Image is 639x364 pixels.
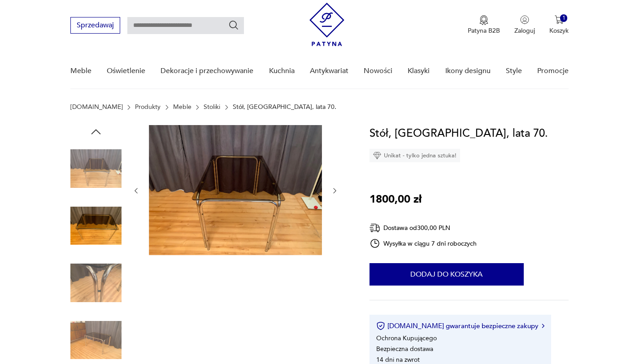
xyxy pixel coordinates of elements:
[70,200,122,251] img: Zdjęcie produktu Stół, Włochy, lata 70.
[70,23,120,29] a: Sprzedawaj
[514,15,535,35] button: Zaloguj
[369,222,380,234] img: Ikona dostawy
[542,324,544,328] img: Ikona strzałki w prawo
[506,54,522,88] a: Style
[369,125,548,142] h1: Stół, [GEOGRAPHIC_DATA], lata 70.
[369,238,477,249] div: Wysyłka w ciągu 7 dni roboczych
[233,104,336,111] p: Stół, [GEOGRAPHIC_DATA], lata 70.
[70,257,122,308] img: Zdjęcie produktu Stół, Włochy, lata 70.
[376,321,385,330] img: Ikona certyfikatu
[549,15,569,35] button: 1Koszyk
[376,321,544,330] button: [DOMAIN_NAME] gwarantuje bezpieczne zakupy
[520,15,529,24] img: Ikonka użytkownika
[149,125,322,255] img: Zdjęcie produktu Stół, Włochy, lata 70.
[514,26,535,35] p: Zaloguj
[310,54,348,88] a: Antykwariat
[70,54,91,88] a: Meble
[364,54,392,88] a: Nowości
[369,263,524,286] button: Dodaj do koszyka
[373,152,381,160] img: Ikona diamentu
[204,104,220,111] a: Stoliki
[468,26,500,35] p: Patyna B2B
[376,355,420,364] li: 14 dni na zwrot
[549,26,569,35] p: Koszyk
[228,20,239,30] button: Szukaj
[369,149,460,162] div: Unikat - tylko jedna sztuka!
[309,3,344,46] img: Patyna - sklep z meblami i dekoracjami vintage
[369,222,477,234] div: Dostawa od 300,00 PLN
[107,54,145,88] a: Oświetlenie
[70,17,120,34] button: Sprzedawaj
[70,104,123,111] a: [DOMAIN_NAME]
[468,15,500,35] button: Patyna B2B
[479,15,488,25] img: Ikona medalu
[269,54,295,88] a: Kuchnia
[445,54,491,88] a: Ikony designu
[135,104,161,111] a: Produkty
[468,15,500,35] a: Ikona medaluPatyna B2B
[376,345,433,353] li: Bezpieczna dostawa
[70,143,122,194] img: Zdjęcie produktu Stół, Włochy, lata 70.
[560,14,568,22] div: 1
[408,54,430,88] a: Klasyki
[369,191,422,208] p: 1800,00 zł
[173,104,191,111] a: Meble
[161,54,253,88] a: Dekoracje i przechowywanie
[537,54,569,88] a: Promocje
[555,15,564,24] img: Ikona koszyka
[376,334,437,342] li: Ochrona Kupującego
